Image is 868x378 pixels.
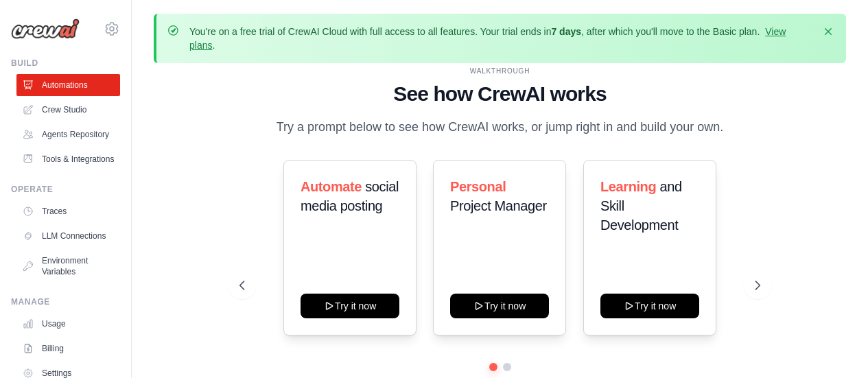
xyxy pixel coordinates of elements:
[16,338,120,359] a: Billing
[600,294,699,318] button: Try it now
[600,179,656,194] span: Learning
[301,179,362,194] span: Automate
[239,82,760,106] h1: See how CrewAI works
[16,313,120,335] a: Usage
[16,200,120,222] a: Traces
[16,148,120,170] a: Tools & Integrations
[16,99,120,121] a: Crew Studio
[189,25,813,52] p: You're on a free trial of CrewAI Cloud with full access to all features. Your trial ends in , aft...
[16,225,120,247] a: LLM Connections
[270,117,731,137] p: Try a prompt below to see how CrewAI works, or jump right in and build your own.
[16,74,120,96] a: Automations
[301,179,399,213] span: social media posting
[11,19,80,39] img: Logo
[600,179,682,233] span: and Skill Development
[450,294,549,318] button: Try it now
[301,294,399,318] button: Try it now
[450,198,547,213] span: Project Manager
[239,66,760,76] div: WALKTHROUGH
[11,184,120,195] div: Operate
[16,123,120,145] a: Agents Repository
[16,250,120,283] a: Environment Variables
[551,26,581,37] strong: 7 days
[11,296,120,307] div: Manage
[450,179,506,194] span: Personal
[11,58,120,69] div: Build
